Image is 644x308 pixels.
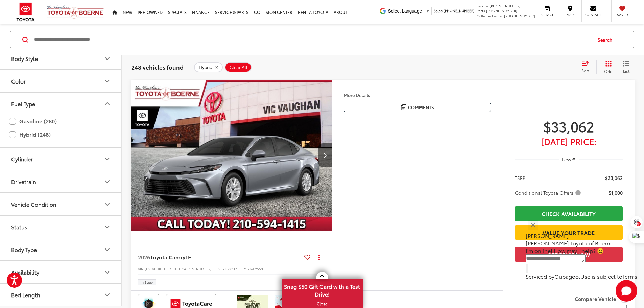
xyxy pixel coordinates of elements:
[103,200,111,208] div: Vehicle Condition
[103,223,111,231] div: Status
[0,193,122,215] button: Vehicle ConditionVehicle Condition
[138,253,150,261] span: 2026
[401,104,406,110] img: Comments
[562,156,571,162] span: Less
[11,223,27,230] div: Status
[515,247,623,262] button: Get Price Now
[0,261,122,283] button: AvailabilityAvailability
[103,268,111,276] div: Availability
[255,266,263,271] span: 2559
[615,12,630,17] span: Saved
[131,80,332,231] div: 2026 Toyota Camry LE 0
[11,201,56,207] div: Vehicle Condition
[515,206,623,221] a: Check Availability
[218,266,228,271] span: Stock:
[313,251,325,263] button: Actions
[388,8,422,14] span: Select Language
[318,143,332,167] button: Next image
[581,68,589,73] span: Sort
[408,104,434,111] span: Comments
[490,3,521,8] span: [PHONE_NUMBER]
[131,63,184,71] span: 248 vehicles found
[0,238,122,260] button: Body TypeBody Type
[138,266,145,271] span: VIN:
[11,291,40,298] div: Bed Length
[11,156,33,162] div: Cylinder
[444,8,475,13] span: [PHONE_NUMBER]
[515,189,583,196] button: Conditional Toyota Offers
[103,77,111,85] div: Color
[228,266,237,271] span: 60117
[618,60,635,74] button: List View
[199,64,212,70] span: Hybrid
[33,31,591,48] input: Search by Make, Model, or Keyword
[0,148,122,170] button: CylinderCylinder
[515,118,623,135] span: $33,062
[9,128,113,140] label: Hybrid (248)
[426,8,430,14] span: ▼
[103,245,111,254] div: Body Type
[11,178,36,185] div: Drivetrain
[103,291,111,299] div: Bed Length
[0,70,122,92] button: ColorColor
[0,284,122,306] button: Bed LengthBed Length
[141,281,153,284] span: In Stock
[138,253,302,261] a: 2026Toyota CamryLE
[47,5,104,19] img: Vic Vaughan Toyota of Boerne
[103,54,111,63] div: Body Style
[563,12,577,17] span: Map
[616,280,637,302] svg: Start Chat
[244,266,255,271] span: Model:
[477,3,488,8] span: Service
[596,60,618,74] button: Grid View
[578,60,596,74] button: Select sort value
[11,246,37,253] div: Body Type
[0,170,122,192] button: DrivetrainDrivetrain
[185,253,191,261] span: LE
[515,174,527,181] span: TSRP:
[11,100,35,107] div: Fuel Type
[434,8,443,13] span: Sales
[623,68,629,73] span: List
[145,266,212,271] span: [US_VEHICLE_IDENTIFICATION_NUMBER]
[230,64,247,70] span: Clear All
[616,280,637,302] button: Toggle Chat Window
[559,153,579,165] button: Less
[318,254,320,260] span: dropdown dots
[225,62,252,72] button: Clear All
[344,103,491,112] button: Comments
[103,177,111,186] div: Drivetrain
[515,189,582,196] span: Conditional Toyota Offers
[486,8,517,13] span: [PHONE_NUMBER]
[477,13,503,18] span: Collision Center
[605,174,623,181] span: $33,062
[103,100,111,108] div: Fuel Type
[540,12,555,17] span: Service
[131,80,332,231] a: 2026 Toyota Camry LE2026 Toyota Camry LE2026 Toyota Camry LE2026 Toyota Camry LE
[9,115,113,127] label: Gasoline (280)
[0,216,122,238] button: StatusStatus
[604,68,613,74] span: Grid
[194,62,223,72] button: remove Hybrid
[575,296,628,303] label: Compare Vehicle
[11,78,26,84] div: Color
[591,31,622,48] button: Search
[504,13,535,18] span: [PHONE_NUMBER]
[282,279,362,300] span: Snag $50 Gift Card with a Test Drive!
[585,12,601,17] span: Contact
[11,269,39,275] div: Availability
[150,253,185,261] span: Toyota Camry
[515,225,623,240] a: Value Your Trade
[609,189,623,196] span: $1,000
[344,93,491,97] h4: More Details
[11,55,38,62] div: Body Style
[0,47,122,69] button: Body StyleBody Style
[0,93,122,115] button: Fuel TypeFuel Type
[131,80,332,231] img: 2026 Toyota Camry LE
[477,8,485,13] span: Parts
[103,155,111,163] div: Cylinder
[515,138,623,145] span: [DATE] Price:
[388,8,430,14] a: Select Language​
